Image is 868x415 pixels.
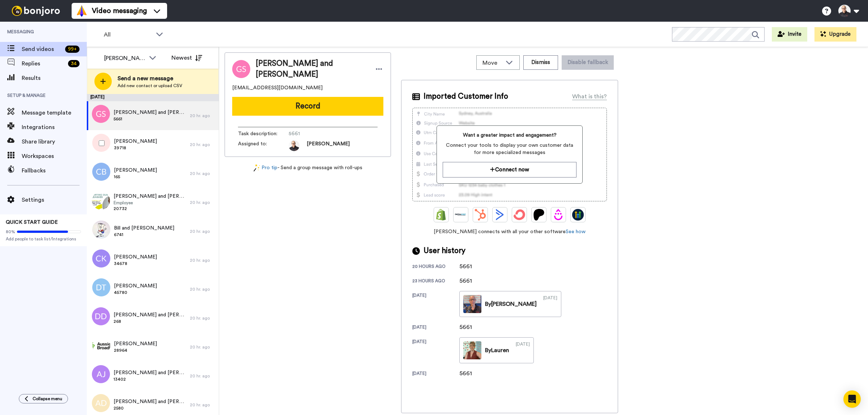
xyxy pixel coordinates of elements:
span: Connect your tools to display your own customer data for more specialized messages [443,142,576,156]
span: Fallbacks [22,166,87,175]
button: Newest [166,51,208,65]
span: [PERSON_NAME] [114,253,157,261]
span: 20732 [114,206,186,211]
button: Invite [772,27,807,42]
span: [PERSON_NAME] [114,167,157,174]
span: Workspaces [22,152,87,161]
div: 5661 [459,323,495,331]
span: Imported Customer Info [424,91,508,102]
img: Drip [553,209,564,221]
span: [EMAIL_ADDRESS][DOMAIN_NAME] [232,84,323,91]
span: [PERSON_NAME] [114,282,157,290]
span: User history [424,245,465,256]
span: Send videos [22,45,62,54]
a: ByLauren[DATE] [459,337,534,363]
span: 45780 [114,290,157,295]
div: By Lauren [485,346,509,355]
div: What is this? [572,92,607,101]
span: Add new contact or upload CSV [118,83,182,89]
span: QUICK START GUIDE [6,220,58,225]
button: Connect now [443,162,576,177]
img: a5dc4b6b-3c8c-4f9d-8847-b69cc30e35a5.png [92,336,110,354]
span: [PERSON_NAME] and [PERSON_NAME] [114,369,186,376]
span: Results [22,74,87,82]
span: Bill and [PERSON_NAME] [114,224,174,232]
img: 54356032-1275-47c6-849b-c644653668fb-thumb.jpg [463,295,481,313]
span: 5661 [114,116,186,122]
div: 99 + [65,46,80,53]
div: [PERSON_NAME] [104,54,145,63]
span: 5661 [289,130,357,137]
button: Record [232,97,383,116]
button: Upgrade [814,27,856,42]
button: Disable fallback [562,55,614,70]
div: - Send a group message with roll-ups [225,164,391,172]
img: cb.png [92,163,110,181]
div: 5661 [459,369,495,378]
div: [DATE] [516,341,530,359]
div: 20 hr. ago [190,286,215,292]
div: 20 hr. ago [190,402,215,408]
img: aj.png [92,365,110,383]
div: [DATE] [412,371,459,378]
img: ck.png [92,249,110,268]
span: Collapse menu [33,396,62,402]
div: By [PERSON_NAME] [485,300,537,308]
span: Integrations [22,123,87,132]
span: Add people to task list/Integrations [6,236,81,242]
div: 20 hr. ago [190,315,215,321]
span: [PERSON_NAME] [114,340,157,347]
img: magic-wand.svg [254,164,260,172]
img: dt.png [92,278,110,296]
img: ConvertKit [514,209,525,221]
div: 34 [68,60,80,67]
img: dd.png [92,307,110,325]
span: 268 [114,318,186,324]
div: [DATE] [412,324,459,331]
img: Ontraport [455,209,467,221]
div: 5661 [459,277,495,285]
span: 39718 [114,145,157,151]
span: [PERSON_NAME] and [PERSON_NAME] [114,398,186,405]
img: e100f177-86ac-4afe-9ade-ae831e280202.jpg [92,221,110,239]
span: Video messaging [92,6,147,16]
span: 6741 [114,232,174,238]
span: Employee [114,200,186,206]
span: 80% [6,229,15,235]
div: 20 hr. ago [190,373,215,379]
span: Move [482,59,502,67]
img: Image of Geoffrey and Christine Soutar [232,60,250,78]
span: Share library [22,137,87,146]
div: [DATE] [543,295,557,313]
div: 23 hours ago [412,278,459,285]
img: Patreon [533,209,545,221]
span: Assigned to: [238,140,289,151]
span: All [104,30,152,39]
img: Hubspot [475,209,486,221]
img: 1229d181-fe91-4653-a1bb-d194772d7192.jpg [92,192,110,210]
img: Shopify [435,209,447,221]
img: de95d64e-b10b-4e0f-82c1-37f09242f2c3-thumb.jpg [463,341,481,359]
span: 2580 [114,405,186,411]
div: 20 hr. ago [190,257,215,263]
div: [DATE] [412,292,459,317]
div: 20 hr. ago [190,200,215,205]
div: [DATE] [87,94,219,101]
span: Task description : [238,130,289,137]
div: 5661 [459,262,495,271]
img: bj-logo-header-white.svg [9,6,63,16]
div: 20 hours ago [412,264,459,271]
span: [PERSON_NAME] and [PERSON_NAME] [114,193,186,200]
img: 95d2eba3-de3b-44f2-8c71-af3056b635d5-1681783375.jpg [289,140,299,151]
img: GoHighLevel [572,209,584,221]
span: Message template [22,108,87,117]
a: See how [566,229,586,234]
div: 20 hr. ago [190,344,215,350]
span: [PERSON_NAME] [114,138,157,145]
span: 165 [114,174,157,180]
a: Pro tip [254,164,277,172]
span: [PERSON_NAME] and [PERSON_NAME] [256,58,367,80]
span: Settings [22,196,87,204]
